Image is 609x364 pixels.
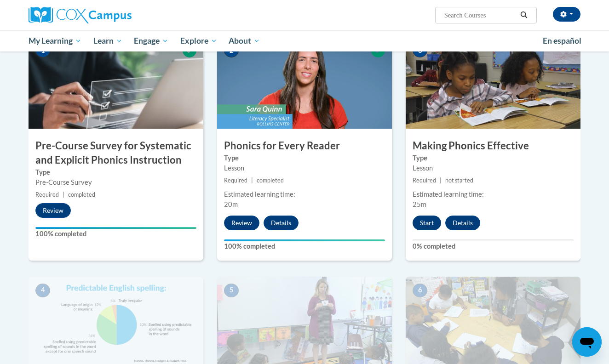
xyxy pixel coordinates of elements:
[572,327,602,357] iframe: Button to launch messaging window
[35,229,196,239] label: 100% completed
[224,239,385,241] div: Your progress
[406,139,580,153] h3: Making Phonics Effective
[29,35,81,46] span: My Learning
[413,200,426,208] span: 25m
[537,31,587,51] a: En español
[413,153,574,163] label: Type
[224,177,247,184] span: Required
[413,241,574,251] label: 0% completed
[445,177,473,184] span: not started
[217,139,392,153] h3: Phonics for Every Reader
[29,7,132,23] img: Cox Campus
[217,37,392,129] img: Course Image
[229,35,260,46] span: About
[224,241,385,251] label: 100% completed
[413,163,574,173] div: Lesson
[35,177,196,188] div: Pre-Course Survey
[413,177,436,184] span: Required
[517,10,531,21] button: Search
[224,189,385,199] div: Estimated learning time:
[29,139,203,167] h3: Pre-Course Survey for Systematic and Explicit Phonics Instruction
[29,37,203,129] img: Course Image
[224,200,238,208] span: 20m
[257,177,284,184] span: completed
[128,30,174,51] a: Engage
[406,37,580,129] img: Course Image
[553,7,580,22] button: Account Settings
[440,177,442,184] span: |
[413,189,574,199] div: Estimated learning time:
[63,191,64,198] span: |
[224,163,385,173] div: Lesson
[445,216,480,230] button: Details
[224,153,385,163] label: Type
[68,191,95,198] span: completed
[224,216,259,230] button: Review
[23,30,87,51] a: My Learning
[35,167,196,177] label: Type
[413,216,441,230] button: Start
[223,30,266,51] a: About
[93,35,122,46] span: Learn
[443,10,517,21] input: Search Courses
[224,284,239,297] span: 5
[15,30,594,51] div: Main menu
[35,284,50,297] span: 4
[180,35,217,46] span: Explore
[174,30,223,51] a: Explore
[87,30,128,51] a: Learn
[134,35,168,46] span: Engage
[543,36,581,45] span: En español
[251,177,253,184] span: |
[35,191,59,198] span: Required
[264,216,299,230] button: Details
[413,284,427,297] span: 6
[35,203,71,218] button: Review
[29,7,203,23] a: Cox Campus
[35,227,196,229] div: Your progress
